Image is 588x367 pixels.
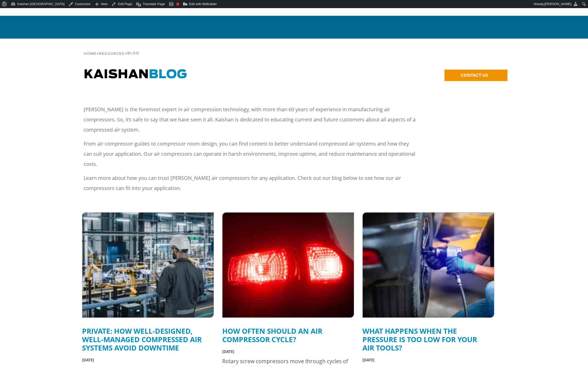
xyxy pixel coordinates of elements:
[84,104,416,135] p: [PERSON_NAME] is the foremost expert in air compression technology, with more than 60 years of ex...
[444,70,507,81] a: CONTACT US
[82,213,214,317] img: Automotive downtime
[222,326,322,344] a: How Often Should an Air Compressor Cycle?
[461,72,488,78] span: CONTACT US
[176,3,179,6] div: Focus keyphrase not set
[84,68,398,82] h1: Kaishan
[363,213,494,317] img: Impact wrench
[84,52,96,56] span: Home
[362,326,477,353] a: What Happens When the Pressure Is Too Low for Your Air Tools?
[82,357,94,362] span: [DATE]
[127,52,139,55] span: Blog
[149,69,187,81] span: BLOG
[82,326,202,353] a: Private: How Well-Designed, Well-Managed Compressed Air Systems Avoid Downtime
[362,357,374,362] span: [DATE]
[84,139,416,169] p: From air compressor guides to compressor room design, you can find content to better understand c...
[222,349,234,354] span: [DATE]
[84,173,416,193] p: Learn more about how you can trust [PERSON_NAME] air compressors for any application. Check out o...
[99,51,124,56] a: Resources
[84,39,139,58] div: > >
[84,51,96,56] a: Home
[544,2,571,6] span: [PERSON_NAME]
[99,52,124,56] span: Resources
